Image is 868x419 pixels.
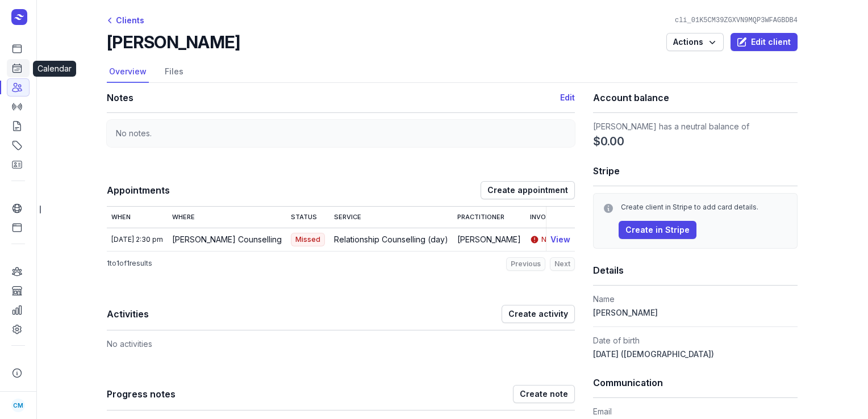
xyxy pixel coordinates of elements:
span: Create appointment [487,183,568,197]
div: Calendar [33,61,76,77]
td: [PERSON_NAME] [453,228,525,251]
div: cli_01K5CM39ZGXVN9MQP3WFAGBDB4 [670,16,802,25]
nav: Tabs [107,61,798,83]
dt: Name [593,292,798,306]
span: 1 [127,259,130,267]
th: Practitioner [453,207,525,228]
h1: Activities [107,306,502,322]
h1: Details [593,262,798,278]
a: Files [162,61,186,83]
div: Create client in Stripe to add card details. [621,203,788,212]
h1: Stripe [593,163,798,179]
span: Create note [520,387,568,401]
button: Previous [506,257,545,271]
span: Previous [511,259,541,269]
span: CM [13,399,23,412]
h1: Progress notes [107,386,513,402]
span: [PERSON_NAME] [593,308,658,317]
span: [DATE] ([DEMOGRAPHIC_DATA]) [593,349,714,359]
span: Edit client [737,35,791,49]
span: Next [554,259,570,269]
th: Service [329,207,453,228]
span: Missed [291,233,325,246]
h2: [PERSON_NAME] [107,32,240,52]
div: Clients [107,14,144,27]
span: Create activity [508,307,568,321]
dt: Date of birth [593,334,798,347]
span: [PERSON_NAME] has a neutral balance of [593,121,749,131]
button: Actions [666,33,724,51]
button: Create in Stripe [619,221,696,239]
p: to of results [107,259,152,268]
button: Next [550,257,575,271]
th: Where [168,207,286,228]
h1: Notes [107,90,560,106]
span: No notes. [116,128,152,138]
th: Invoice [525,207,582,228]
div: [DATE] 2:30 pm [111,235,163,244]
button: Edit [560,91,575,104]
span: $0.00 [593,133,624,149]
span: 1 [116,259,119,267]
span: No invoice [541,235,577,244]
h1: Account balance [593,90,798,106]
span: 1 [107,259,110,267]
span: Create in Stripe [625,223,690,237]
a: Overview [107,61,149,83]
button: View [550,233,570,246]
th: When [107,207,168,228]
button: Edit client [731,33,798,51]
th: Status [286,207,329,228]
td: [PERSON_NAME] Counselling [168,228,286,251]
h1: Appointments [107,182,481,198]
h1: Communication [593,375,798,391]
div: No activities [107,330,575,351]
dt: Email [593,405,798,418]
span: Actions [673,35,717,49]
td: Relationship Counselling (day) [329,228,453,251]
